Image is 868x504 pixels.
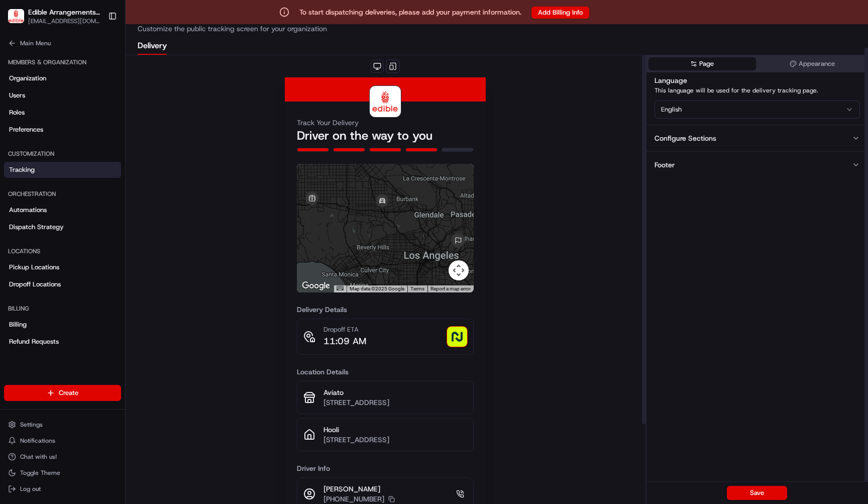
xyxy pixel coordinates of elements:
p: Aviato [323,387,467,397]
button: Configure Sections [646,125,868,151]
span: Billing [9,320,27,329]
a: Tracking [4,162,121,178]
button: Toggle Theme [4,466,121,480]
span: Main Menu [20,39,51,47]
img: photo_proof_of_delivery image [447,327,467,347]
img: Nash [10,10,30,30]
div: Billing [4,300,121,317]
span: Dropoff Locations [9,280,61,289]
button: Map camera controls [449,260,469,280]
img: Google [299,279,333,292]
button: Start new chat [171,99,183,111]
button: Page [648,57,756,70]
span: Toggle Theme [20,469,60,477]
span: Log out [20,485,41,493]
div: Locations [4,243,121,259]
span: Chat with us! [20,453,57,461]
h2: Driver on the way to you [297,128,474,144]
p: [PERSON_NAME] [323,484,395,494]
img: 1736555255976-a54dd68f-1ca7-489b-9aae-adbdc363a1c4 [10,96,28,114]
button: Footer [646,151,868,178]
button: Create [4,385,121,401]
div: 📗 [10,147,18,155]
h3: Delivery Details [297,305,474,315]
div: Orchestration [4,186,121,202]
a: Dispatch Strategy [4,219,121,235]
label: Language [655,76,687,85]
a: Billing [4,317,121,333]
span: Pylon [100,170,122,178]
img: logo-public_tracking_screen-Edible%2520Arrangements-1746617923308.png [372,88,399,115]
button: Notifications [4,434,121,448]
div: Configure Sections [655,133,716,143]
p: To start dispatching deliveries, please add your payment information. [299,7,521,17]
a: Pickup Locations [4,259,121,275]
button: Chat with us! [4,450,121,464]
button: Settings [4,418,121,432]
a: Preferences [4,122,121,138]
a: Powered byPylon [71,170,122,178]
button: Keyboard shortcuts [337,286,344,290]
button: Add Billing Info [531,7,589,19]
button: Log out [4,482,121,496]
div: We're available if you need us! [34,106,127,114]
span: Automations [9,206,47,215]
span: Create [59,388,78,397]
p: [STREET_ADDRESS] [323,435,467,445]
a: Roles [4,105,121,121]
h3: Location Details [297,367,474,377]
button: Edible Arrangements - Mother's Day POCEdible Arrangements - [DATE] POC[EMAIL_ADDRESS][DOMAIN_NAME] [4,4,104,28]
div: Customization [4,146,121,162]
a: Dropoff Locations [4,276,121,292]
p: [STREET_ADDRESS] [323,397,467,408]
a: 📗Knowledge Base [6,142,81,160]
span: API Documentation [95,146,161,156]
a: Terms (opens in new tab) [410,286,424,291]
button: Main Menu [4,36,121,50]
a: Report a map error [430,286,471,291]
p: Dropoff ETA [323,325,366,334]
span: Refund Requests [9,337,59,346]
span: Preferences [9,125,43,134]
p: Hooli [323,425,467,435]
div: Members & Organization [4,54,121,70]
p: This language will be used for the delivery tracking page. [655,86,860,94]
span: Map data ©2025 Google [350,286,404,291]
input: Clear [26,65,166,75]
span: Settings [20,421,43,429]
span: Knowledge Base [20,146,77,156]
h3: Driver Info [297,463,474,473]
button: [EMAIL_ADDRESS][DOMAIN_NAME] [28,17,100,25]
div: Start new chat [34,96,165,106]
a: Refund Requests [4,334,121,350]
span: Dispatch Strategy [9,223,64,232]
div: 💻 [85,147,93,155]
span: Organization [9,74,46,83]
p: 11:09 AM [323,334,366,348]
a: 💻API Documentation [81,142,165,160]
button: Delivery [138,38,167,55]
p: Customize the public tracking screen for your organization [138,24,856,34]
a: Automations [4,202,121,218]
h3: Track Your Delivery [297,118,474,128]
p: [PHONE_NUMBER] [323,494,384,504]
div: Footer [655,160,675,170]
a: Users [4,87,121,104]
span: Roles [9,108,25,117]
span: Notifications [20,437,55,445]
a: Open this area in Google Maps (opens a new window) [299,279,333,292]
img: Edible Arrangements - Mother's Day POC [8,9,24,23]
button: Save [727,486,787,500]
button: Appearance [758,57,866,70]
a: Organization [4,70,121,86]
span: Tracking [9,165,35,174]
p: Welcome 👋 [10,40,183,56]
span: Users [9,91,25,100]
button: Edible Arrangements - [DATE] POC [28,7,100,17]
span: Pickup Locations [9,263,59,272]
